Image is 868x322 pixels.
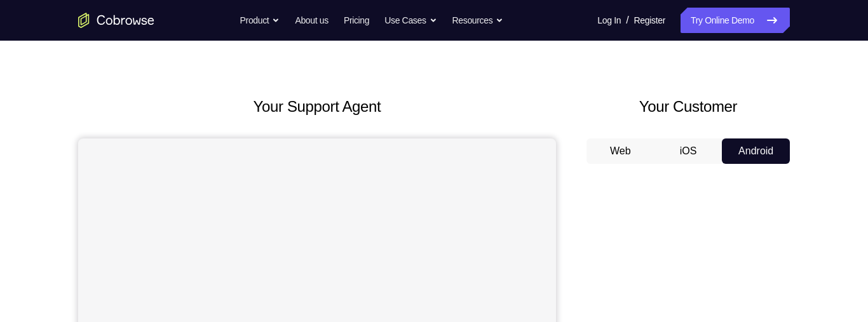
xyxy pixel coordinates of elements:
a: Register [634,8,665,33]
button: iOS [654,138,722,164]
span: / [626,13,628,28]
h2: Your Customer [587,95,790,118]
a: Log In [597,8,621,33]
a: Go to the home page [78,13,154,28]
button: Product [240,8,280,33]
h2: Your Support Agent [78,95,556,118]
a: Try Online Demo [681,8,790,33]
a: Pricing [344,8,369,33]
button: Resources [452,8,504,33]
button: Use Cases [384,8,437,33]
button: Web [587,138,654,164]
button: Android [722,138,790,164]
a: About us [295,8,328,33]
